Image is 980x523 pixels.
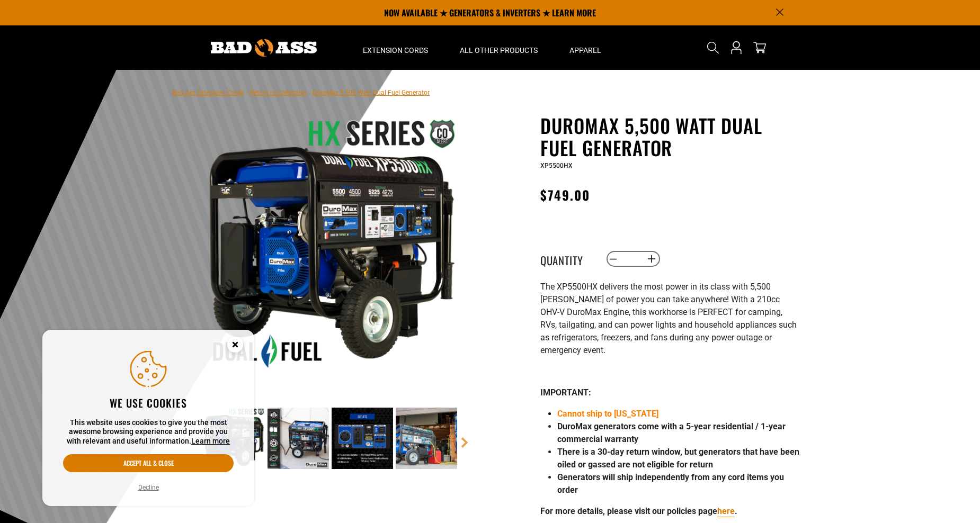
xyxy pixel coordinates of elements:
[250,89,306,96] a: Return to Collection
[540,506,737,516] strong: For more details, please visit our policies page .
[540,252,593,266] label: Quantity
[63,396,234,410] h2: We use cookies
[460,46,538,55] span: All Other Products
[540,387,591,398] strong: IMPORTANT:
[363,46,428,55] span: Extension Cords
[308,89,310,96] span: ›
[246,89,248,96] span: ›
[717,506,735,516] a: here
[191,437,230,445] a: Learn more
[540,282,797,355] span: The XP5500HX delivers the most power in its class with 5,500 [PERSON_NAME] of power you can take ...
[557,447,799,470] strong: There is a 30-day return window, but generators that have been oiled or gassed are not eligible f...
[313,89,430,96] span: DuroMax 5,500 Watt Dual Fuel Generator
[540,162,573,169] span: XP5500HX
[211,39,317,57] img: Bad Ass Extension Cords
[347,25,444,70] summary: Extension Cords
[63,454,234,472] button: Accept all & close
[172,89,244,96] a: Bad Ass Extension Cords
[557,409,658,419] span: Cannot ship to [US_STATE]
[63,418,234,446] p: This website uses cookies to give you the most awesome browsing experience and provide you with r...
[135,482,162,493] button: Decline
[705,39,721,56] summary: Search
[557,421,786,444] strong: DuroMax generators come with a 5-year residential / 1-year commercial warranty
[540,114,800,159] h1: DuroMax 5,500 Watt Dual Fuel Generator
[444,25,554,70] summary: All Other Products
[557,472,784,495] strong: Generators will ship independently from any cord items you order
[172,86,430,98] nav: breadcrumbs
[554,25,617,70] summary: Apparel
[540,185,591,204] span: $749.00
[569,46,601,55] span: Apparel
[42,330,254,507] aside: Cookie Consent
[459,437,470,448] a: Next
